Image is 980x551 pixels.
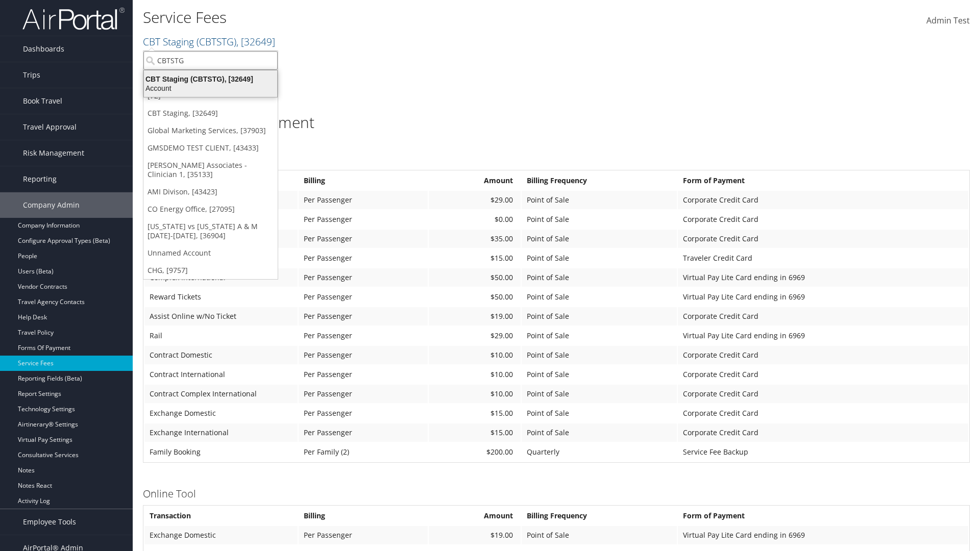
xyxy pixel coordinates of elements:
[522,268,676,287] td: Point of Sale
[926,15,970,26] span: Admin Test
[678,191,968,209] td: Corporate Credit Card
[522,210,676,229] td: Point of Sale
[678,507,968,525] th: Form of Payment
[429,404,521,422] td: $15.00
[143,218,278,244] a: [US_STATE] vs [US_STATE] A & M [DATE]-[DATE], [36904]
[429,526,521,544] td: $19.00
[299,365,428,384] td: Per Passenger
[143,7,694,28] h1: Service Fees
[299,191,428,209] td: Per Passenger
[522,365,676,384] td: Point of Sale
[299,288,428,306] td: Per Passenger
[299,327,428,345] td: Per Passenger
[236,35,275,48] span: , [ 32649 ]
[299,404,428,422] td: Per Passenger
[299,307,428,325] td: Per Passenger
[23,88,62,114] span: Book Travel
[429,268,521,287] td: $50.00
[429,230,521,248] td: $35.00
[144,365,298,384] td: Contract International
[678,171,968,190] th: Form of Payment
[522,249,676,267] td: Point of Sale
[522,191,676,209] td: Point of Sale
[143,35,275,48] a: CBT Staging
[926,5,970,37] a: Admin Test
[144,385,298,403] td: Contract Complex International
[144,404,298,422] td: Exchange Domestic
[144,507,298,525] th: Transaction
[299,210,428,229] td: Per Passenger
[522,404,676,422] td: Point of Sale
[144,327,298,345] td: Rail
[197,35,236,48] span: ( CBTSTG )
[678,365,968,384] td: Corporate Credit Card
[522,327,676,345] td: Point of Sale
[144,423,298,442] td: Exchange International
[522,307,676,325] td: Point of Sale
[429,249,521,267] td: $15.00
[429,365,521,384] td: $10.00
[678,307,968,325] td: Corporate Credit Card
[678,249,968,267] td: Traveler Credit Card
[429,443,521,461] td: $200.00
[23,192,80,218] span: Company Admin
[522,288,676,306] td: Point of Sale
[522,507,676,525] th: Billing Frequency
[522,443,676,461] td: Quarterly
[678,346,968,364] td: Corporate Credit Card
[299,346,428,364] td: Per Passenger
[522,171,676,190] th: Billing Frequency
[678,423,968,442] td: Corporate Credit Card
[138,74,283,84] div: CBT Staging (CBTSTG), [32649]
[429,191,521,209] td: $29.00
[299,507,428,525] th: Billing
[23,114,77,140] span: Travel Approval
[143,201,278,218] a: CO Energy Office, [27095]
[23,140,84,166] span: Risk Management
[678,526,968,544] td: Virtual Pay Lite Card ending in 6969
[522,385,676,403] td: Point of Sale
[144,443,298,461] td: Family Booking
[143,152,970,166] h3: Full Service Agent
[143,183,278,201] a: AMI Divison, [43423]
[522,346,676,364] td: Point of Sale
[144,288,298,306] td: Reward Tickets
[144,307,298,325] td: Assist Online w/No Ticket
[299,249,428,267] td: Per Passenger
[429,288,521,306] td: $50.00
[22,7,125,31] img: airportal-logo.png
[429,210,521,229] td: $0.00
[143,244,278,262] a: Unnamed Account
[678,443,968,461] td: Service Fee Backup
[143,262,278,279] a: CHG, [9757]
[143,51,278,70] input: Search Accounts
[678,385,968,403] td: Corporate Credit Card
[678,404,968,422] td: Corporate Credit Card
[429,507,521,525] th: Amount
[299,171,428,190] th: Billing
[299,230,428,248] td: Per Passenger
[143,139,278,157] a: GMSDEMO TEST CLIENT, [43433]
[678,327,968,345] td: Virtual Pay Lite Card ending in 6969
[23,62,40,88] span: Trips
[143,157,278,183] a: [PERSON_NAME] Associates - Clinician 1, [35133]
[299,385,428,403] td: Per Passenger
[678,230,968,248] td: Corporate Credit Card
[678,268,968,287] td: Virtual Pay Lite Card ending in 6969
[522,423,676,442] td: Point of Sale
[299,526,428,544] td: Per Passenger
[429,423,521,442] td: $15.00
[429,385,521,403] td: $10.00
[23,509,76,535] span: Employee Tools
[143,112,970,133] h1: Standard Fee Agreement
[299,443,428,461] td: Per Family (2)
[143,105,278,122] a: CBT Staging, [32649]
[429,171,521,190] th: Amount
[144,526,298,544] td: Exchange Domestic
[299,423,428,442] td: Per Passenger
[678,288,968,306] td: Virtual Pay Lite Card ending in 6969
[143,487,970,501] h3: Online Tool
[144,346,298,364] td: Contract Domestic
[429,307,521,325] td: $19.00
[678,210,968,229] td: Corporate Credit Card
